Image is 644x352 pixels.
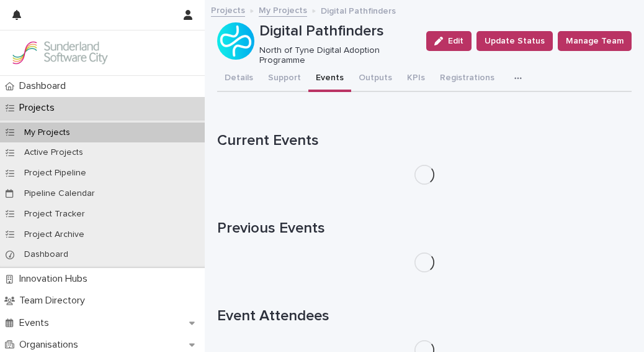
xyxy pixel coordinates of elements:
button: Registrations [432,66,502,92]
button: Events [308,66,351,92]
p: Digital Pathfinders [321,3,396,17]
span: Update Status [485,35,545,47]
p: Projects [14,102,65,114]
button: Outputs [351,66,400,92]
p: North of Tyne Digital Adoption Programme [259,45,411,67]
p: Project Pipeline [14,168,96,178]
a: Projects [211,2,245,17]
p: Digital Pathfinders [259,22,416,40]
p: Pipeline Calendar [14,188,105,199]
h1: Previous Events [217,220,632,238]
span: Edit [448,37,463,45]
button: Edit [426,31,472,51]
a: My Projects [259,2,307,17]
button: Manage Team [558,31,632,51]
p: Events [14,317,59,329]
button: KPIs [400,66,432,92]
p: Innovation Hubs [14,273,97,285]
img: Kay6KQejSz2FjblR6DWv [10,40,109,65]
button: Update Status [476,31,553,51]
button: Support [261,66,308,92]
p: Active Projects [14,147,93,158]
p: Project Archive [14,229,94,240]
p: Dashboard [14,249,78,260]
button: Details [217,66,261,92]
p: My Projects [14,127,80,138]
p: Dashboard [14,80,76,92]
span: Manage Team [566,35,624,47]
h1: Current Events [217,132,632,150]
p: Project Tracker [14,209,95,220]
h1: Event Attendees [217,307,632,325]
p: Organisations [14,339,88,351]
p: Team Directory [14,295,95,307]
